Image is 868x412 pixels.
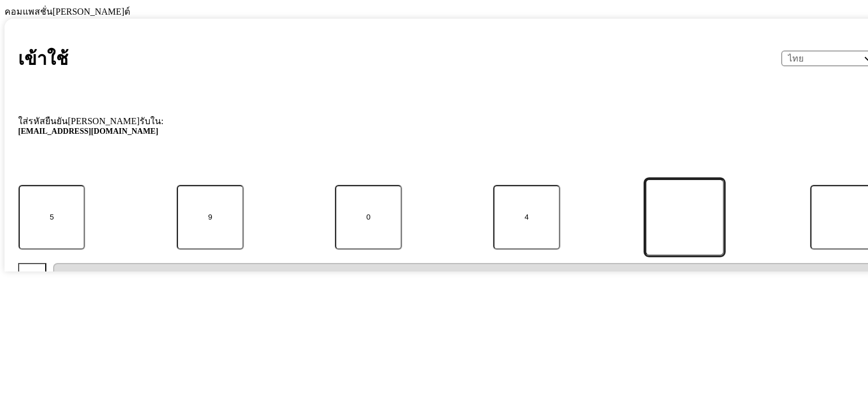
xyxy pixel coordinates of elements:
[19,185,85,249] input: รหัส
[645,178,725,256] input: รหัส
[177,185,243,249] input: รหัส
[493,185,559,249] input: รหัส
[18,44,68,73] h1: เข้าใช้
[18,263,46,291] button: กลับ
[5,5,863,19] div: คอมแพสชั่น[PERSON_NAME]ต์
[335,185,401,249] input: รหัส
